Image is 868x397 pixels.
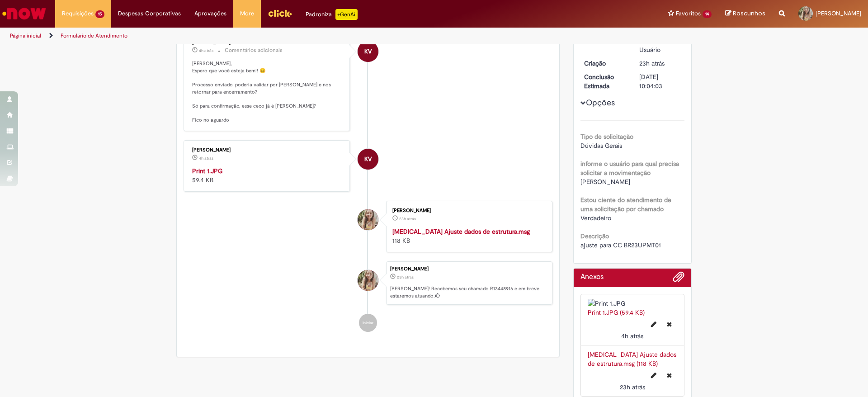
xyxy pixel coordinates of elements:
span: 15 [95,10,104,18]
span: KV [364,148,372,170]
span: 23h atrás [639,59,665,67]
dt: Conclusão Estimada [577,72,633,90]
button: Excluir Change Job Ajuste dados de estrutura.msg [661,368,677,383]
a: Formulário de Atendimento [61,32,127,39]
small: Comentários adicionais [225,47,283,54]
div: Karine Vieira [358,41,378,62]
img: Print 1.JPG [588,299,678,308]
b: Descrição [580,232,609,240]
span: 23h atrás [397,274,414,280]
span: Verdadeiro [580,214,611,222]
dt: Criação [577,59,633,68]
a: Página inicial [10,32,41,39]
div: [PERSON_NAME] [192,147,343,153]
button: Editar nome de arquivo Print 1.JPG [646,317,662,331]
img: ServiceNow [1,5,47,23]
span: 23h atrás [620,383,645,391]
span: Aprovações [194,9,226,18]
a: Print 1.JPG (59.4 KB) [588,308,645,317]
p: [PERSON_NAME]! Recebemos seu chamado R13448916 e em breve estaremos atuando. [390,285,547,299]
h2: Anexos [580,273,604,281]
button: Excluir Print 1.JPG [661,317,677,331]
span: ajuste para CC BR23UPMT01 [580,241,661,249]
a: [MEDICAL_DATA] Ajuste dados de estrutura.msg [392,227,530,236]
time: 26/08/2025 15:04:00 [397,274,414,280]
time: 26/08/2025 15:03:52 [399,216,416,222]
div: [PERSON_NAME] [392,208,543,213]
span: [PERSON_NAME] [580,178,630,186]
button: Editar nome de arquivo Change Job Ajuste dados de estrutura.msg [646,368,662,383]
span: More [240,9,254,18]
div: [DATE] 10:04:03 [639,72,681,90]
time: 27/08/2025 09:59:12 [199,156,213,161]
div: 118 KB [392,227,543,245]
a: Print 1.JPG [192,167,222,175]
span: Requisições [62,9,94,18]
span: KV [364,41,372,62]
div: [PERSON_NAME] [390,266,547,272]
span: Dúvidas Gerais [580,142,622,150]
a: [MEDICAL_DATA] Ajuste dados de estrutura.msg (118 KB) [588,350,676,368]
span: Favoritos [676,9,701,18]
ul: Trilhas de página [7,28,572,44]
div: Michelle Barroso Da Silva [358,209,378,230]
div: Pendente Usuário [639,36,681,54]
b: Estou ciente do atendimento de uma solicitação por chamado [580,196,671,213]
span: 4h atrás [199,156,213,161]
img: click_logo_yellow_360x200.png [268,6,292,20]
span: Rascunhos [733,9,765,18]
span: 23h atrás [399,216,416,222]
li: Michelle Barroso Da Silva [184,261,552,305]
a: Rascunhos [725,9,765,18]
div: Karine Vieira [358,149,378,170]
time: 26/08/2025 15:03:52 [620,383,645,391]
div: 59.4 KB [192,166,343,184]
span: 4h atrás [621,332,643,340]
ul: Histórico de tíquete [184,24,552,341]
div: Michelle Barroso Da Silva [358,270,378,291]
span: Despesas Corporativas [118,9,181,18]
button: Adicionar anexos [673,271,684,287]
p: [PERSON_NAME], Espero que você esteja bem!! 😊 Processo enviado, poderia validar por [PERSON_NAME]... [192,60,343,124]
span: [PERSON_NAME] [816,9,861,17]
p: +GenAi [335,9,358,20]
b: informe o usuário para qual precisa solicitar a movimentação [580,160,679,177]
span: 14 [703,10,712,18]
time: 27/08/2025 09:59:12 [621,332,643,340]
time: 27/08/2025 09:59:34 [199,48,213,53]
div: 26/08/2025 15:04:00 [639,59,681,68]
span: 4h atrás [199,48,213,53]
time: 26/08/2025 15:04:00 [639,59,665,67]
b: Tipo de solicitação [580,132,633,141]
div: Padroniza [306,9,358,20]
